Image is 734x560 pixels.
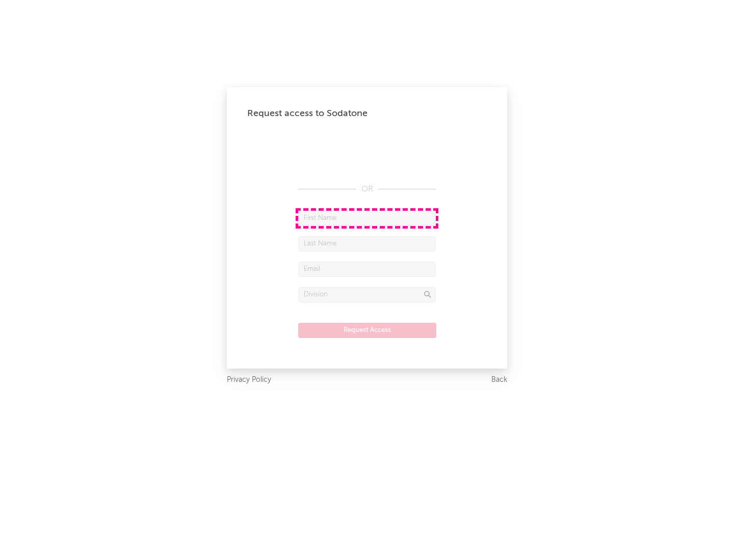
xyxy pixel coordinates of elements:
[298,211,436,226] input: First Name
[491,374,507,386] a: Back
[298,262,436,277] input: Email
[247,107,487,120] div: Request access to Sodatone
[298,323,436,338] button: Request Access
[298,183,436,195] div: OR
[298,287,436,302] input: Division
[227,374,271,386] a: Privacy Policy
[298,236,436,251] input: Last Name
